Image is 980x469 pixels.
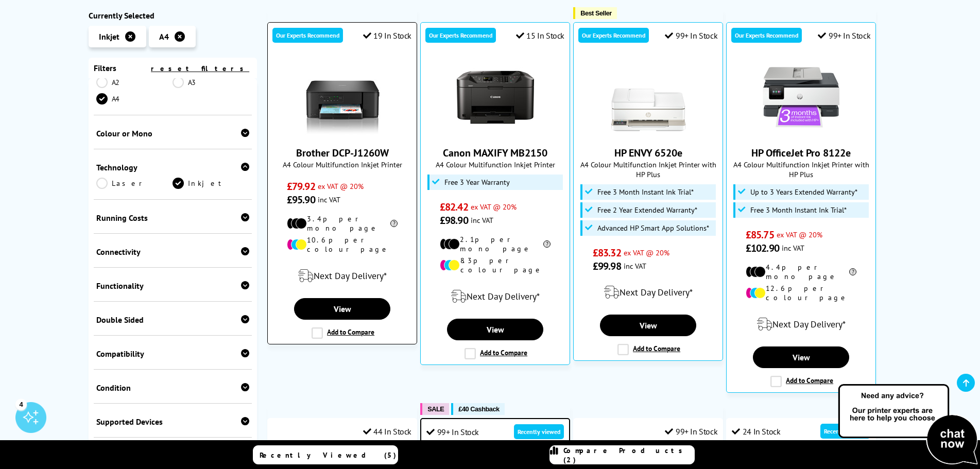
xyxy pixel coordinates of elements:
[597,224,709,232] span: Advanced HP Smart App Solutions*
[273,262,411,290] div: modal_delivery
[770,376,833,387] label: Add to Compare
[665,426,717,437] div: 99+ In Stock
[96,77,173,88] a: A2
[304,128,381,138] a: Brother DCP-J1260W
[159,31,169,42] span: A4
[610,128,687,138] a: HP ENVY 6520e
[750,206,847,214] span: Free 3 Month Instant Ink Trial*
[563,446,694,464] span: Compare Products (2)
[665,30,717,41] div: 99+ In Stock
[457,59,534,136] img: Canon MAXIFY MB2150
[94,63,116,73] span: Filters
[440,200,468,214] span: £82.42
[426,160,564,169] span: A4 Colour Multifunction Inkjet Printer
[746,228,774,241] span: £85.75
[593,246,621,259] span: £83.32
[363,426,411,437] div: 44 In Stock
[287,214,398,233] li: 3.4p per mono page
[820,424,870,439] div: Recently viewed
[96,383,250,393] div: Condition
[294,298,390,320] a: View
[151,64,249,73] a: reset filters
[746,284,856,302] li: 12.6p per colour page
[763,128,840,138] a: HP OfficeJet Pro 8122e
[597,206,697,214] span: Free 2 Year Extended Warranty*
[579,278,717,307] div: modal_delivery
[600,315,696,336] a: View
[287,235,398,254] li: 10.6p per colour page
[260,450,397,460] span: Recently Viewed (5)
[471,202,517,212] span: ex VAT @ 20%
[579,160,717,179] span: A4 Colour Multifunction Inkjet Printer with HP Plus
[610,59,687,136] img: HP ENVY 6520e
[732,310,870,339] div: modal_delivery
[732,426,780,437] div: 24 In Stock
[253,445,398,464] a: Recently Viewed (5)
[516,30,564,41] div: 15 In Stock
[425,28,496,43] div: Our Experts Recommend
[15,398,27,410] div: 4
[624,248,669,257] span: ex VAT @ 20%
[549,445,695,464] a: Compare Products (2)
[318,195,340,204] span: inc VAT
[96,247,250,257] div: Connectivity
[818,30,870,41] div: 99+ In Stock
[597,188,694,196] span: Free 3 Month Instant Ink Trial*
[753,346,849,368] a: View
[312,327,374,339] label: Add to Compare
[732,160,870,179] span: A4 Colour Multifunction Inkjet Printer with HP Plus
[296,146,389,160] a: Brother DCP-J1260W
[427,405,444,413] span: SALE
[458,405,499,413] span: £40 Cashback
[614,146,682,160] a: HP ENVY 6520e
[782,243,804,253] span: inc VAT
[777,230,822,239] span: ex VAT @ 20%
[471,215,493,225] span: inc VAT
[287,193,315,206] span: £95.90
[287,180,315,193] span: £79.92
[318,181,364,191] span: ex VAT @ 20%
[443,146,547,160] a: Canon MAXIFY MB2150
[746,241,779,255] span: £102.90
[96,213,250,223] div: Running Costs
[444,178,510,186] span: Free 3 Year Warranty
[96,416,250,427] div: Supported Devices
[440,256,551,274] li: 8.3p per colour page
[173,178,249,189] a: Inkjet
[465,348,527,359] label: Add to Compare
[447,319,543,340] a: View
[96,349,250,359] div: Compatibility
[99,31,119,42] span: Inkjet
[304,59,381,136] img: Brother DCP-J1260W
[573,7,617,19] button: Best Seller
[593,259,621,273] span: £99.98
[89,10,257,21] div: Currently Selected
[96,281,250,291] div: Functionality
[624,261,646,271] span: inc VAT
[96,93,173,105] a: A4
[272,28,343,43] div: Our Experts Recommend
[96,178,173,189] a: Laser
[580,9,612,17] span: Best Seller
[363,30,411,41] div: 19 In Stock
[173,77,249,88] a: A3
[451,403,504,415] button: £40 Cashback
[426,427,479,437] div: 99+ In Stock
[420,403,449,415] button: SALE
[578,28,649,43] div: Our Experts Recommend
[273,160,411,169] span: A4 Colour Multifunction Inkjet Printer
[457,128,534,138] a: Canon MAXIFY MB2150
[96,315,250,325] div: Double Sided
[751,146,851,160] a: HP OfficeJet Pro 8122e
[750,188,857,196] span: Up to 3 Years Extended Warranty*
[440,235,551,253] li: 2.1p per mono page
[440,214,468,227] span: £98.90
[836,383,980,467] img: Open Live Chat window
[617,344,680,355] label: Add to Compare
[763,59,840,136] img: HP OfficeJet Pro 8122e
[514,424,564,439] div: Recently viewed
[426,282,564,311] div: modal_delivery
[731,28,802,43] div: Our Experts Recommend
[96,162,250,172] div: Technology
[96,128,250,138] div: Colour or Mono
